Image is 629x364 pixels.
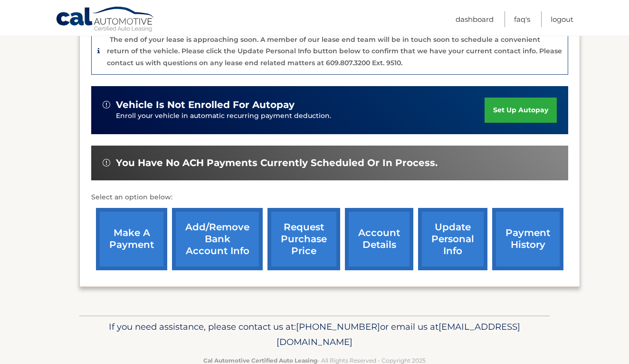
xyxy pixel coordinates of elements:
[485,98,557,123] a: set up autopay
[103,159,110,167] img: alert-white.svg
[107,35,562,67] p: The end of your lease is approaching soon. A member of our lease end team will be in touch soon t...
[103,101,110,108] img: alert-white.svg
[56,6,155,34] a: Cal Automotive
[96,208,167,270] a: make a payment
[116,157,438,169] span: You have no ACH payments currently scheduled or in process.
[551,11,573,27] a: Logout
[267,208,340,270] a: request purchase price
[116,99,295,111] span: vehicle is not enrolled for autopay
[296,321,380,332] span: [PHONE_NUMBER]
[203,357,317,364] strong: Cal Automotive Certified Auto Leasing
[345,208,413,270] a: account details
[418,208,487,270] a: update personal info
[514,11,530,27] a: FAQ's
[456,11,494,27] a: Dashboard
[492,208,563,270] a: payment history
[116,111,485,121] p: Enroll your vehicle in automatic recurring payment deduction.
[172,208,263,270] a: Add/Remove bank account info
[86,319,543,350] p: If you need assistance, please contact us at: or email us at
[91,192,568,203] p: Select an option below:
